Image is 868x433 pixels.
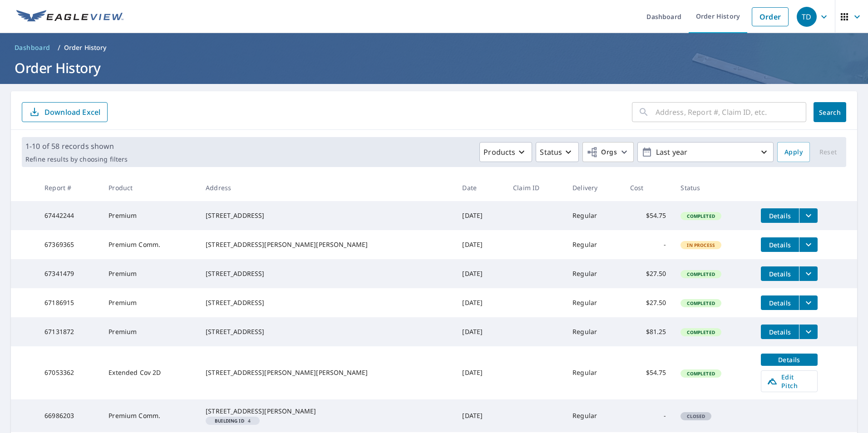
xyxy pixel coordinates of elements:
button: filesDropdownBtn-67186915 [799,295,818,310]
td: Extended Cov 2D [101,346,198,399]
div: [STREET_ADDRESS] [206,269,448,278]
a: Dashboard [11,40,54,55]
a: Order [752,7,789,26]
td: Regular [565,346,623,399]
th: Delivery [565,174,623,201]
span: In Process [681,242,720,248]
td: Regular [565,259,623,288]
button: Orgs [582,142,634,162]
td: Regular [565,288,623,317]
p: Products [483,147,515,157]
td: Premium Comm. [101,230,198,259]
button: Apply [777,142,810,162]
td: 66986203 [37,399,101,432]
button: Products [479,142,532,162]
button: detailsBtn-67369365 [761,237,799,252]
td: Premium [101,201,198,230]
td: [DATE] [455,317,506,346]
button: filesDropdownBtn-67442244 [799,208,818,223]
td: $27.50 [623,288,674,317]
td: Regular [565,399,623,432]
button: filesDropdownBtn-67341479 [799,266,818,281]
td: [DATE] [455,399,506,432]
p: Status [540,147,562,157]
p: 1-10 of 58 records shown [25,141,128,152]
span: Completed [681,329,720,335]
button: detailsBtn-67341479 [761,266,799,281]
button: detailsBtn-67442244 [761,208,799,223]
td: [DATE] [455,288,506,317]
td: Premium [101,317,198,346]
p: Last year [652,144,759,160]
button: detailsBtn-67053362 [761,354,818,366]
td: $54.75 [623,201,674,230]
span: Orgs [587,147,617,158]
button: filesDropdownBtn-67369365 [799,237,818,252]
td: 67053362 [37,346,101,399]
th: Product [101,174,198,201]
button: Status [536,142,579,162]
span: Details [766,270,794,278]
td: Premium [101,288,198,317]
span: Details [766,241,794,249]
div: [STREET_ADDRESS][PERSON_NAME][PERSON_NAME] [206,240,448,249]
span: Dashboard [15,43,50,52]
div: [STREET_ADDRESS] [206,298,448,307]
span: 4 [209,418,256,423]
td: 67341479 [37,259,101,288]
button: detailsBtn-67186915 [761,295,799,310]
span: Details [766,355,812,364]
td: $27.50 [623,259,674,288]
em: Building ID [215,418,244,423]
span: Edit Pitch [767,373,812,390]
td: $81.25 [623,317,674,346]
td: 67442244 [37,201,101,230]
th: Cost [623,174,674,201]
th: Claim ID [506,174,565,201]
span: Search [821,108,839,117]
span: Closed [681,413,710,419]
div: TD [797,7,817,27]
td: Premium Comm. [101,399,198,432]
nav: breadcrumb [11,40,857,55]
td: Regular [565,230,623,259]
a: Edit Pitch [761,370,818,392]
div: [STREET_ADDRESS] [206,211,448,220]
button: filesDropdownBtn-67131872 [799,325,818,339]
span: Completed [681,271,720,277]
li: / [58,42,60,53]
span: Apply [784,147,803,158]
div: [STREET_ADDRESS][PERSON_NAME][PERSON_NAME] [206,368,448,377]
th: Address [198,174,455,201]
td: Regular [565,201,623,230]
td: [DATE] [455,346,506,399]
td: $54.75 [623,346,674,399]
th: Report # [37,174,101,201]
td: [DATE] [455,259,506,288]
p: Download Excel [44,107,100,117]
div: [STREET_ADDRESS][PERSON_NAME] [206,407,448,416]
button: detailsBtn-67131872 [761,325,799,339]
span: Details [766,212,794,220]
img: EV Logo [16,10,123,24]
td: Premium [101,259,198,288]
p: Refine results by choosing filters [25,155,128,163]
td: 67369365 [37,230,101,259]
h1: Order History [11,59,857,77]
td: 67186915 [37,288,101,317]
button: Search [814,102,846,122]
div: [STREET_ADDRESS] [206,327,448,336]
span: Completed [681,213,720,219]
td: [DATE] [455,230,506,259]
th: Date [455,174,506,201]
span: Completed [681,300,720,306]
p: Order History [64,43,107,52]
button: Last year [637,142,774,162]
span: Details [766,299,794,307]
td: [DATE] [455,201,506,230]
td: 67131872 [37,317,101,346]
td: - [623,399,674,432]
td: Regular [565,317,623,346]
span: Completed [681,370,720,377]
button: Download Excel [22,102,108,122]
